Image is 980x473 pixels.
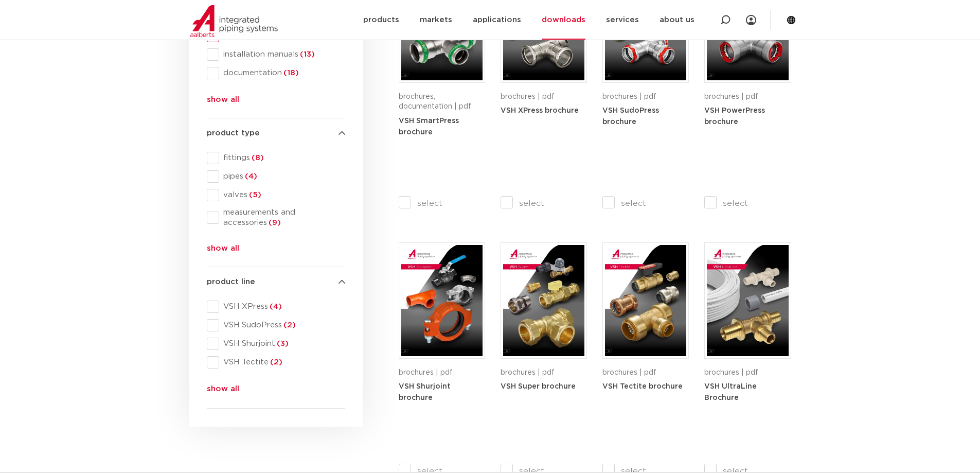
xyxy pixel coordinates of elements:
[223,172,243,180] font: pipes
[207,242,239,259] button: show all
[707,245,788,356] img: VSH-UltraLine_A4Brochure-5010172-2022_1.0_NL-pdf.jpg
[207,385,239,393] font: show all
[399,383,451,401] font: VSH Shurjoint brochure
[283,69,299,77] font: (18)
[501,107,579,114] font: VSH XPress brochure
[270,303,282,310] font: (4)
[207,356,345,369] div: VSH Tectite(2)
[399,382,451,401] a: VSH Shurjoint brochure
[602,382,683,390] a: VSH Tectite brochure
[207,278,255,286] font: product line
[269,219,281,226] font: (9)
[249,191,261,199] font: (5)
[223,69,282,77] font: documentation
[473,16,521,24] font: applications
[207,319,345,331] div: VSH SudoPress(2)
[542,16,585,24] font: downloads
[207,301,345,313] div: VSH XPress(4)
[223,208,295,226] font: measurements and accessories
[602,107,659,126] a: VSH SudoPress brochure
[207,94,239,110] button: show all
[207,207,345,228] div: measurements and accessories(9)
[503,245,584,356] img: VSH-Super-A4Brochure-5007266-2021_1.0_NL-pdf.jpg
[207,170,345,183] div: pipes(4)
[602,93,656,100] font: brochures | pdf
[300,50,315,58] font: (13)
[501,369,555,376] font: brochures | pdf
[207,48,345,61] div: installation manuals(13)
[704,369,758,376] font: brochures | pdf
[207,244,239,252] font: show all
[704,107,765,126] a: VSH PowerPress brochure
[245,172,257,180] font: (4)
[606,16,639,24] font: services
[207,338,345,350] div: VSH Shurjoint(3)
[270,358,282,366] font: (2)
[602,369,656,376] font: brochures | pdf
[207,129,260,137] font: product type
[283,321,296,329] font: (2)
[277,340,289,347] font: (3)
[704,382,757,401] a: VSH UltraLine Brochure
[660,16,694,24] font: about us
[363,16,399,24] font: products
[207,67,345,79] div: documentation(18)
[207,96,239,103] font: show all
[223,340,275,347] font: VSH Shurjoint
[704,107,765,126] font: VSH PowerPress brochure
[223,358,269,366] font: VSH Tectite
[704,93,758,100] font: brochures | pdf
[207,152,345,164] div: fittings(8)
[605,245,686,356] img: VSH-Tectite_A4Brochure_5007420-2021_1.0_NL-1-pdf.jpg
[420,16,452,24] font: markets
[602,107,659,126] font: VSH SudoPress brochure
[207,189,345,201] div: valves(5)
[401,245,483,356] img: VSH-Shurjoint_A4Brochure-5008696-2021_1.0_NL-1-pdf.jpg
[223,191,247,199] font: valves
[223,50,298,58] font: installation manuals
[252,154,264,162] font: (8)
[501,93,555,100] font: brochures | pdf
[399,117,459,136] a: VSH SmartPress brochure
[223,303,268,310] font: VSH XPress
[399,369,453,376] font: brochures | pdf
[223,321,282,329] font: VSH SudoPress
[501,107,579,114] a: VSH XPress brochure
[399,93,471,111] font: brochures, documentation | pdf
[602,383,683,390] font: VSH Tectite brochure
[223,154,250,162] font: fittings
[704,383,757,401] font: VSH UltraLine Brochure
[501,382,576,390] a: VSH Super brochure
[501,383,576,390] font: VSH Super brochure
[207,383,239,399] button: show all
